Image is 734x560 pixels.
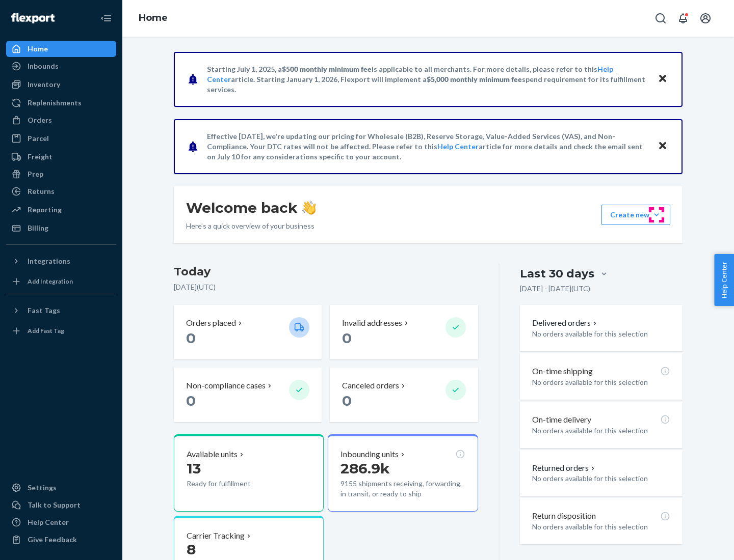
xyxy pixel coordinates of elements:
[656,72,669,87] button: Close
[28,152,53,162] div: Freight
[330,368,478,422] button: Canceled orders 0
[11,13,55,23] img: Flexport logo
[174,368,322,422] button: Non-compliance cases 0
[6,130,116,147] a: Parcel
[427,75,522,83] span: $5,000 monthly minimum fee
[174,305,322,359] button: Orders placed 0
[187,530,245,542] p: Carrier Tracking
[28,535,77,545] div: Give Feedback
[174,434,324,512] button: Available units13Ready for fulfillment
[186,199,316,217] h1: Welcome back
[28,79,60,90] div: Inventory
[28,133,49,144] div: Parcel
[6,480,116,496] a: Settings
[532,366,593,377] p: On-time shipping
[28,517,69,527] div: Help Center
[28,500,81,510] div: Talk to Support
[6,497,116,513] a: Talk to Support
[28,326,64,335] div: Add Fast Tag
[174,264,478,280] h3: Today
[532,414,591,426] p: On-time delivery
[6,220,116,236] a: Billing
[340,460,390,477] span: 286.9k
[340,479,465,499] p: 9155 shipments receiving, forwarding, in transit, or ready to ship
[342,329,352,347] span: 0
[28,205,62,215] div: Reporting
[6,41,116,57] a: Home
[520,284,590,294] p: [DATE] - [DATE] ( UTC )
[532,329,670,339] p: No orders available for this selection
[340,449,399,460] p: Inbounding units
[6,302,116,319] button: Fast Tags
[186,317,236,329] p: Orders placed
[28,256,70,266] div: Integrations
[186,221,316,231] p: Here’s a quick overview of your business
[130,4,176,33] ol: breadcrumbs
[6,323,116,339] a: Add Fast Tag
[174,282,478,292] p: [DATE] ( UTC )
[342,317,402,329] p: Invalid addresses
[28,98,82,108] div: Replenishments
[28,115,52,125] div: Orders
[532,510,596,522] p: Return disposition
[186,329,196,347] span: 0
[6,202,116,218] a: Reporting
[328,434,478,512] button: Inbounding units286.9k9155 shipments receiving, forwarding, in transit, or ready to ship
[28,483,57,493] div: Settings
[6,112,116,128] a: Orders
[28,61,59,71] div: Inbounds
[186,392,196,409] span: 0
[282,65,372,73] span: $500 monthly minimum fee
[6,166,116,182] a: Prep
[532,473,670,484] p: No orders available for this selection
[520,266,594,282] div: Last 30 days
[330,305,478,359] button: Invalid addresses 0
[342,392,352,409] span: 0
[714,254,734,306] button: Help Center
[28,223,48,233] div: Billing
[187,449,238,460] p: Available units
[96,8,116,29] button: Close Navigation
[139,12,168,23] a: Home
[6,149,116,165] a: Freight
[673,8,693,29] button: Open notifications
[6,273,116,290] a: Add Integration
[532,317,599,329] button: Delivered orders
[187,541,196,558] span: 8
[532,522,670,532] p: No orders available for this selection
[6,253,116,269] button: Integrations
[28,44,48,54] div: Home
[28,169,43,179] div: Prep
[656,139,669,154] button: Close
[6,531,116,548] button: Give Feedback
[28,186,55,197] div: Returns
[207,131,648,162] p: Effective [DATE], we're updating our pricing for Wholesale (B2B), Reserve Storage, Value-Added Se...
[6,95,116,111] a: Replenishments
[6,514,116,530] a: Help Center
[187,460,201,477] span: 13
[6,183,116,200] a: Returns
[187,479,281,489] p: Ready for fulfillment
[302,201,316,215] img: hand-wave emoji
[532,426,670,436] p: No orders available for this selection
[28,277,73,286] div: Add Integration
[532,377,670,387] p: No orders available for this selection
[28,305,60,316] div: Fast Tags
[6,76,116,93] a: Inventory
[437,142,479,151] a: Help Center
[650,8,671,29] button: Open Search Box
[532,462,597,474] button: Returned orders
[695,8,716,29] button: Open account menu
[6,58,116,74] a: Inbounds
[342,380,399,391] p: Canceled orders
[601,205,670,225] button: Create new
[186,380,266,391] p: Non-compliance cases
[207,64,648,95] p: Starting July 1, 2025, a is applicable to all merchants. For more details, please refer to this a...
